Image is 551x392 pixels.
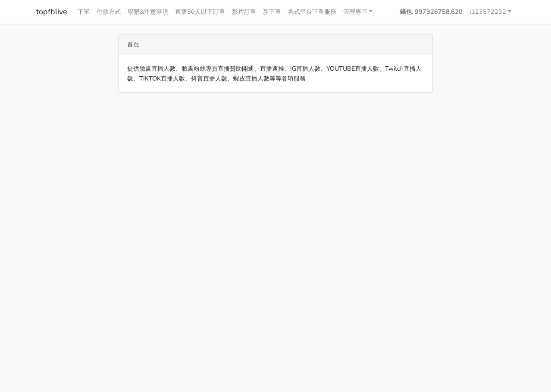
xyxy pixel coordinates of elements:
[340,3,376,20] a: 管理專區
[124,3,172,20] a: 聯繫&注意事項
[466,3,515,20] a: l123572232
[396,3,466,20] a: 錢包: 997326758.620
[229,3,260,20] a: 影片訂單
[172,3,229,20] a: 直播50人以下訂單
[36,3,67,20] a: topfblive
[119,55,432,92] div: 提供臉書直播人數、臉書粉絲專頁直播贊助開通、直播速推、IG直播人數、YOUTUBE直播人數、Twitch直播人數、TIKTOK直播人數、抖音直播人數、蝦皮直播人數等等各項服務
[400,7,463,16] strong: 錢包: 997326758.620
[74,3,93,20] a: 下單
[260,3,285,20] a: 新下單
[119,34,432,55] div: 首頁
[285,3,340,20] a: 各式平台下單服務
[93,3,124,20] a: 付款方式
